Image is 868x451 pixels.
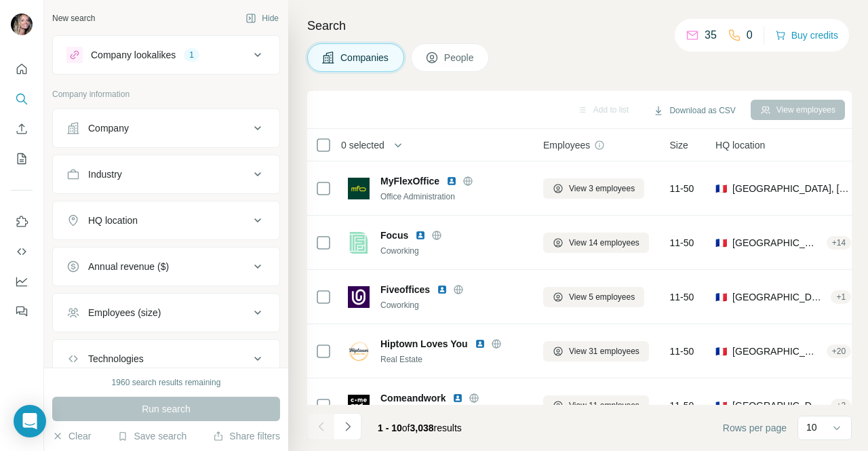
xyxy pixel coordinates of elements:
span: Fiveoffices [380,283,430,296]
span: View 14 employees [569,237,639,249]
span: [GEOGRAPHIC_DATA], [GEOGRAPHIC_DATA], [GEOGRAPHIC_DATA] [732,182,851,195]
span: 🇫🇷 [715,290,727,304]
p: 0 [747,27,753,43]
img: Logo of Focus [348,232,370,254]
img: LinkedIn logo [475,338,486,349]
button: View 14 employees [543,233,649,253]
img: LinkedIn logo [452,393,463,404]
span: 1 - 10 [378,423,402,433]
div: 1960 search results remaining [112,376,221,389]
button: View 31 employees [543,341,649,361]
div: Real Estate [380,353,527,366]
button: Company lookalikes1 [53,39,279,71]
span: 11-50 [670,345,694,358]
button: Feedback [11,299,33,323]
p: 35 [705,27,717,43]
button: Download as CSV [644,100,745,121]
h4: Search [307,16,852,35]
button: My lists [11,146,33,171]
span: HQ location [715,138,765,152]
button: Technologies [53,342,279,375]
div: Industry [88,168,122,181]
div: Office Administration [380,191,527,203]
div: Employees (size) [88,306,161,319]
button: Annual revenue ($) [53,250,279,283]
button: Buy credits [775,26,838,45]
div: Technologies [88,352,144,366]
button: Industry [53,158,279,191]
button: View 5 employees [543,287,644,307]
span: results [378,423,462,433]
button: View 11 employees [543,395,649,416]
button: Quick start [11,57,33,81]
img: LinkedIn logo [415,230,426,241]
div: Coworking [380,245,527,257]
span: 0 selected [341,138,384,152]
div: Company lookalikes [91,48,176,62]
div: New search [52,12,95,24]
span: 11-50 [670,182,694,195]
button: Use Surfe on LinkedIn [11,210,33,234]
span: View 3 employees [569,182,635,195]
span: [GEOGRAPHIC_DATA], [GEOGRAPHIC_DATA], [GEOGRAPHIC_DATA] [732,399,825,412]
button: Share filters [213,429,280,443]
span: 🇫🇷 [715,345,727,358]
div: + 20 [827,345,851,357]
div: + 14 [827,237,851,249]
span: Focus [380,229,408,242]
button: Clear [52,429,91,443]
img: LinkedIn logo [446,176,457,187]
img: Logo of Hiptown Loves You [348,340,370,362]
img: Logo of Comeandwork [348,395,370,416]
p: 10 [806,420,817,434]
span: View 31 employees [569,345,639,357]
img: Logo of Fiveoffices [348,286,370,308]
span: [GEOGRAPHIC_DATA], [GEOGRAPHIC_DATA], [GEOGRAPHIC_DATA] [732,290,825,304]
button: Search [11,87,33,111]
span: View 5 employees [569,291,635,303]
span: 🇫🇷 [715,236,727,250]
span: Rows per page [723,421,787,435]
img: Logo of MyFlexOffice [348,178,370,199]
div: Annual revenue ($) [88,260,169,273]
button: Hide [236,8,288,28]
span: [GEOGRAPHIC_DATA], [GEOGRAPHIC_DATA], [GEOGRAPHIC_DATA] [732,236,821,250]
button: Employees (size) [53,296,279,329]
button: Company [53,112,279,144]
span: Companies [340,51,390,64]
span: 3,038 [410,423,434,433]
span: MyFlexOffice [380,174,439,188]
div: + 1 [831,291,851,303]
span: Comeandwork [380,391,446,405]
span: Hiptown Loves You [380,337,468,351]
span: Employees [543,138,590,152]
button: Save search [117,429,186,443]
span: View 11 employees [569,399,639,412]
img: Avatar [11,14,33,35]
span: People [444,51,475,64]
div: + 2 [831,399,851,412]
span: 11-50 [670,236,694,250]
span: Size [670,138,688,152]
button: HQ location [53,204,279,237]
div: HQ location [88,214,138,227]
div: Company [88,121,129,135]
div: 1 [184,49,199,61]
span: [GEOGRAPHIC_DATA] [732,345,821,358]
p: Company information [52,88,280,100]
img: LinkedIn logo [437,284,448,295]
span: 11-50 [670,290,694,304]
span: of [402,423,410,433]
span: 🇫🇷 [715,182,727,195]
span: 11-50 [670,399,694,412]
div: Open Intercom Messenger [14,405,46,437]
button: Navigate to next page [334,413,361,440]
button: Enrich CSV [11,117,33,141]
div: Coworking [380,299,527,311]
button: Dashboard [11,269,33,294]
span: 🇫🇷 [715,399,727,412]
button: Use Surfe API [11,239,33,264]
button: View 3 employees [543,178,644,199]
